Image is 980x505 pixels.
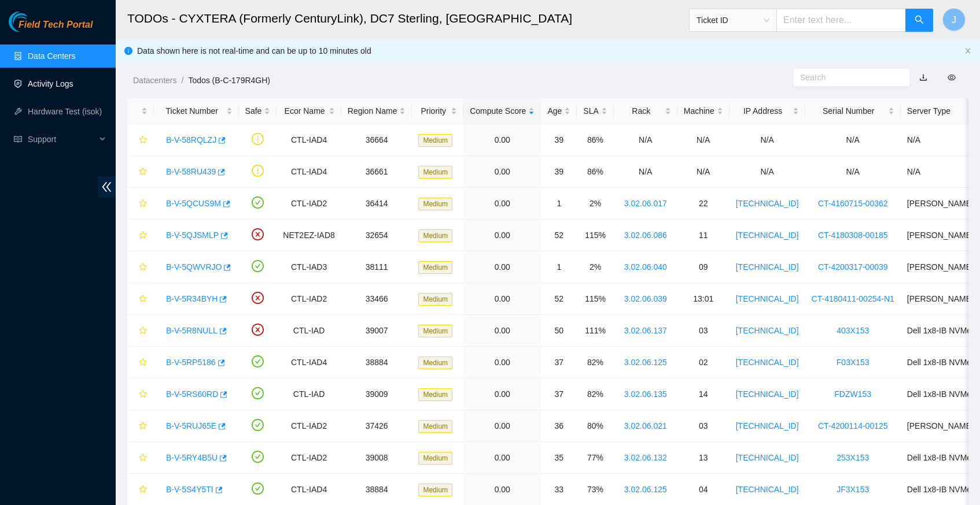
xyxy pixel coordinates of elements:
span: check-circle [252,355,264,367]
button: star [134,417,148,435]
td: 0.00 [463,410,541,442]
span: star [139,168,147,177]
td: CTL-IAD4 [277,124,341,156]
img: Akamai Technologies [9,12,58,32]
span: star [139,390,147,399]
td: CTL-IAD2 [277,410,341,442]
a: B-V-5RS60RD [166,389,218,399]
td: 13:01 [677,283,730,315]
a: 253X153 [837,453,869,462]
a: B-V-5RP5186 [166,358,216,367]
button: search [905,9,933,32]
span: check-circle [252,260,264,272]
span: star [139,295,147,304]
td: 03 [677,410,730,442]
span: Medium [418,166,452,179]
span: Medium [418,388,452,401]
td: 0.00 [463,442,541,474]
a: download [919,73,927,82]
a: B-V-5R8NULL [166,326,218,335]
a: CT-4160715-00362 [818,199,888,208]
button: star [134,194,148,213]
button: J [942,8,966,31]
span: check-circle [252,196,264,209]
a: [TECHNICAL_ID] [736,326,799,335]
a: B-V-5RY4B5U [166,453,218,462]
a: Activity Logs [28,79,73,88]
td: CTL-IAD2 [277,188,341,220]
td: N/A [730,156,805,188]
button: star [134,258,148,276]
button: star [134,131,148,149]
a: Akamai TechnologiesField Tech Portal [9,21,93,36]
td: 82% [577,347,613,378]
a: 403X153 [837,326,869,335]
span: Medium [418,293,452,306]
span: eye [948,73,956,81]
span: Ticket ID [697,12,769,29]
a: Datacenters [133,76,176,85]
a: [TECHNICAL_ID] [736,453,799,462]
button: star [134,162,148,181]
span: star [139,422,147,431]
a: 3.02.06.086 [624,231,667,240]
td: 0.00 [463,378,541,410]
span: Medium [418,325,452,337]
td: 36 [541,410,577,442]
td: 0.00 [463,220,541,251]
td: 37426 [341,410,412,442]
td: 14 [677,378,730,410]
span: check-circle [252,451,264,463]
span: close-circle [252,292,264,304]
td: 13 [677,442,730,474]
span: exclamation-circle [252,165,264,177]
a: B-V-5RUJ65E [166,421,216,430]
td: N/A [614,156,677,188]
a: 3.02.06.040 [624,262,667,272]
td: CTL-IAD4 [277,156,341,188]
button: star [134,353,148,372]
a: 3.02.06.039 [624,294,667,303]
a: [TECHNICAL_ID] [736,199,799,208]
td: 09 [677,251,730,283]
a: FDZW153 [834,389,871,399]
a: B-V-5QWVRJO [166,262,222,272]
td: 111% [577,315,613,347]
a: CT-4180308-00185 [818,231,888,240]
span: check-circle [252,387,264,399]
a: Hardware Test (isok) [28,107,102,116]
span: Medium [418,484,452,496]
a: 3.02.06.135 [624,389,667,399]
input: Enter text here... [776,9,906,32]
span: star [139,263,147,272]
span: exclamation-circle [252,133,264,145]
button: download [911,68,936,87]
span: Medium [418,134,452,147]
a: B-V-5QCUS9M [166,199,221,208]
td: 77% [577,442,613,474]
a: B-V-5S4Y5TI [166,485,213,494]
td: 52 [541,220,577,251]
span: close [964,47,971,54]
a: 3.02.06.017 [624,199,667,208]
button: close [964,47,971,55]
a: CT-4180411-00254-N1 [812,294,894,303]
td: CTL-IAD3 [277,251,341,283]
td: 39009 [341,378,412,410]
span: read [14,135,22,143]
td: CTL-IAD2 [277,442,341,474]
td: 82% [577,378,613,410]
td: CTL-IAD [277,378,341,410]
span: J [952,13,956,27]
span: Medium [418,420,452,433]
td: 1 [541,251,577,283]
td: 33466 [341,283,412,315]
a: F03X153 [837,358,870,367]
span: close-circle [252,324,264,336]
span: star [139,454,147,463]
td: 38111 [341,251,412,283]
a: B-V-58RQLZJ [166,135,216,144]
a: [TECHNICAL_ID] [736,231,799,240]
a: B-V-5QJSMLP [166,231,219,240]
span: check-circle [252,419,264,431]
